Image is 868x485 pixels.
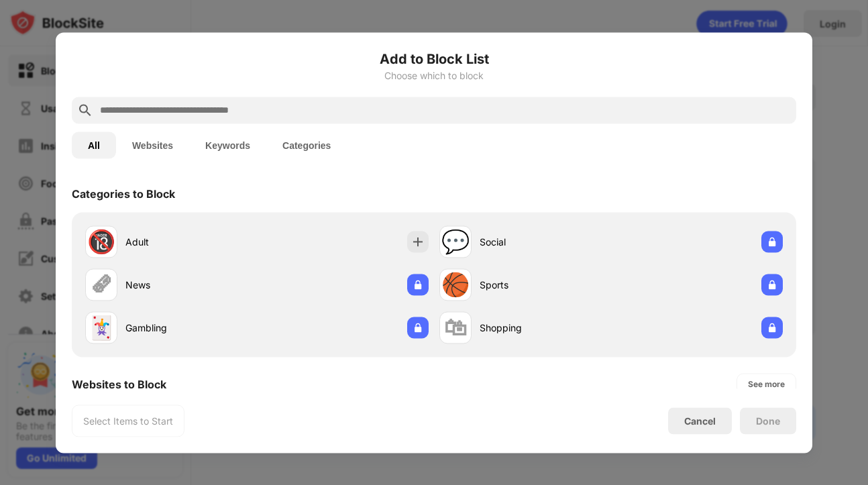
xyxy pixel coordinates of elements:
[756,415,780,426] div: Done
[480,278,611,292] div: Sports
[189,131,266,158] button: Keywords
[444,314,467,341] div: 🛍
[748,377,785,390] div: See more
[116,131,189,158] button: Websites
[72,48,796,68] h6: Add to Block List
[83,414,173,427] div: Select Items to Start
[72,186,175,200] div: Categories to Block
[480,235,611,249] div: Social
[77,102,93,118] img: search.svg
[125,278,257,292] div: News
[684,415,716,427] div: Cancel
[72,70,796,80] div: Choose which to block
[441,271,470,299] div: 🏀
[125,321,257,335] div: Gambling
[87,314,115,341] div: 🃏
[266,131,347,158] button: Categories
[480,321,611,335] div: Shopping
[90,271,113,299] div: 🗞
[72,377,166,390] div: Websites to Block
[72,131,116,158] button: All
[125,235,257,249] div: Adult
[87,228,115,256] div: 🔞
[441,228,470,256] div: 💬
